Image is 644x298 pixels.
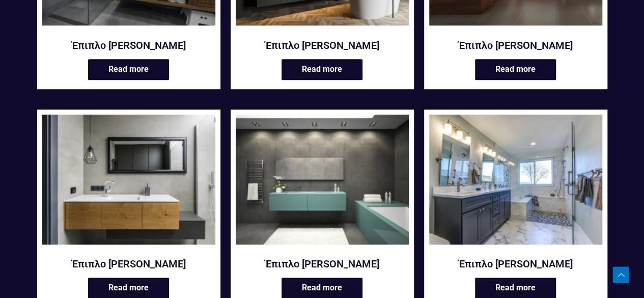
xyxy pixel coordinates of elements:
a: Read more about “Έπιπλο Μπάνιου Azov” [282,59,362,80]
a: Read more about “Έπιπλο Μπάνιου Aral” [88,59,169,80]
a: Έπιπλο [PERSON_NAME] [236,257,409,270]
a: Έπιπλο [PERSON_NAME] [236,39,409,52]
a: Έπιπλο [PERSON_NAME] [42,39,215,52]
a: Έπιπλο [PERSON_NAME] [42,257,215,270]
a: Έπιπλο [PERSON_NAME] [429,39,602,52]
a: Έπιπλο [PERSON_NAME] [429,257,602,270]
a: Read more about “Έπιπλο Μπάνιου Barents” [475,59,556,80]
